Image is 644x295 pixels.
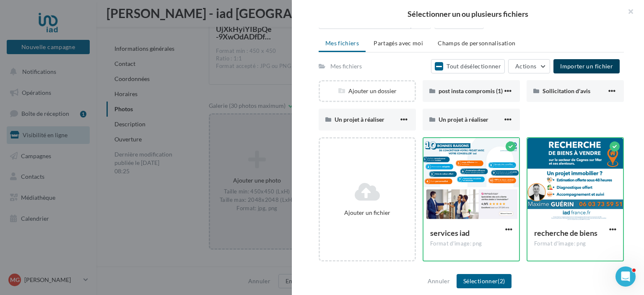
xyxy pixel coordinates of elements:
[320,87,415,95] div: Ajouter un dossier
[438,39,515,47] span: Champs de personnalisation
[515,63,536,70] span: Actions
[553,59,620,73] button: Importer un fichier
[424,276,453,286] button: Annuler
[305,10,631,18] h2: Sélectionner un ou plusieurs fichiers
[498,277,505,285] span: (2)
[439,116,488,123] span: Un projet à réaliser
[323,209,411,217] div: Ajouter un fichier
[615,266,636,287] iframe: Intercom live chat
[457,274,512,288] button: Sélectionner(2)
[325,39,359,47] span: Mes fichiers
[335,116,384,123] span: Un projet à réaliser
[374,39,423,47] span: Partagés avec moi
[508,59,550,73] button: Actions
[430,240,512,248] div: Format d'image: png
[543,87,590,94] span: Sollicitation d'avis
[534,240,616,248] div: Format d'image: png
[560,63,613,70] span: Importer un fichier
[330,62,362,70] div: Mes fichiers
[534,228,597,238] span: recherche de biens
[439,87,503,94] span: post insta compromis (1)
[431,59,505,73] button: Tout désélectionner
[430,228,470,238] span: services iad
